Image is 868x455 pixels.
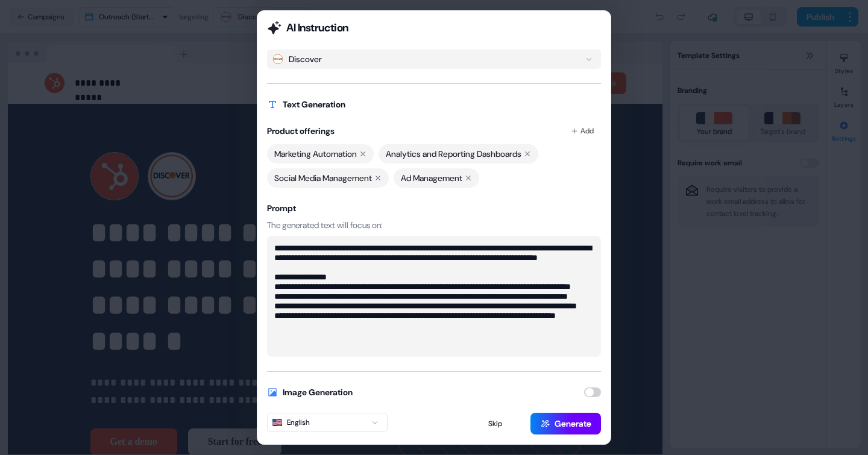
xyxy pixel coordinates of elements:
[289,53,322,65] div: Discover
[283,98,345,110] h2: Text Generation
[462,413,528,434] button: Skip
[379,144,538,164] div: Analytics and Reporting Dashboards
[530,413,601,434] button: Generate
[267,219,601,231] p: The generated text will focus on:
[272,419,282,426] img: The English flag
[267,125,335,137] h2: Product offerings
[564,120,601,142] button: Add
[267,168,389,188] div: Social Media Management
[267,144,374,164] div: Marketing Automation
[283,386,353,398] h2: Image Generation
[267,202,601,214] h3: Prompt
[286,21,348,35] h2: AI Instruction
[272,416,310,428] div: English
[394,168,479,188] div: Ad Management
